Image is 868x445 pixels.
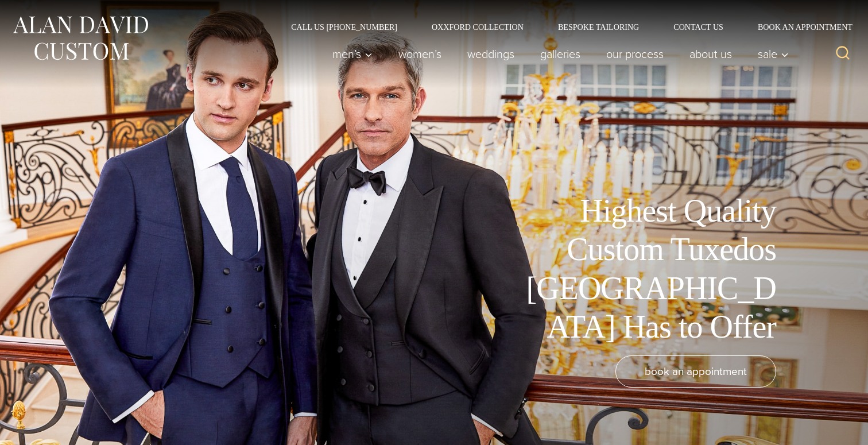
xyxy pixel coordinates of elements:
[11,13,149,64] img: Alan David Custom
[758,48,789,60] span: Sale
[594,42,677,65] a: Our Process
[518,192,776,346] h1: Highest Quality Custom Tuxedos [GEOGRAPHIC_DATA] Has to Offer
[656,23,741,31] a: Contact Us
[645,363,747,380] span: book an appointment
[274,23,414,31] a: Call Us [PHONE_NUMBER]
[541,23,656,31] a: Bespoke Tailoring
[528,42,594,65] a: Galleries
[829,40,857,68] button: View Search Form
[677,42,745,65] a: About Us
[741,23,857,31] a: Book an Appointment
[455,42,528,65] a: weddings
[386,42,455,65] a: Women’s
[615,355,776,388] a: book an appointment
[320,42,795,65] nav: Primary Navigation
[274,23,857,31] nav: Secondary Navigation
[332,48,373,60] span: Men’s
[414,23,541,31] a: Oxxford Collection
